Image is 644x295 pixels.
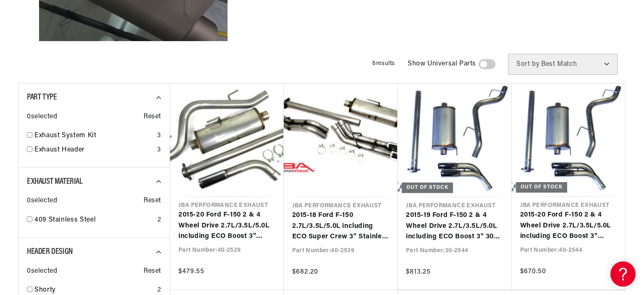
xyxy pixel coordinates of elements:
[27,266,57,277] span: 0 selected
[144,196,161,206] span: Reset
[27,178,83,186] span: Exhaust Material
[144,266,161,277] span: Reset
[157,215,161,226] div: 2
[408,59,476,70] span: Show Universal Parts
[157,145,161,156] div: 3
[516,61,539,68] span: Sort by
[27,93,57,102] span: Part Type
[292,210,390,243] a: 2015-18 Ford F-150 2.7L/3.5L/5.0L including ECO Super Crew 3" Stainless Steel Exhaust System with...
[508,54,618,75] select: Sort by
[34,145,154,156] a: Exhaust Header
[372,60,395,67] span: 6 results
[27,248,73,256] span: Header Design
[144,112,161,123] span: Reset
[27,112,57,123] span: 0 selected
[27,196,57,206] span: 0 selected
[406,210,503,243] a: 2015-19 Ford F-150 2 & 4 Wheel Drive 2.7L/3.5L/5.0L including ECO Boost 3" 304 Stainless Steel Du...
[34,215,154,226] a: 409 Stainless Steel
[34,131,154,141] a: Exhaust System Kit
[178,210,275,242] a: 2015-20 Ford F-150 2 & 4 Wheel Drive 2.7L/3.5L/5.0L including ECO Boost 3" Stainless Steel Exhaus...
[157,131,161,141] div: 3
[520,210,617,242] a: 2015-20 Ford F-150 2 & 4 Wheel Drive 2.7L/3.5L/5.0L including ECO Boost 3" Stainless Steel Dual S...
